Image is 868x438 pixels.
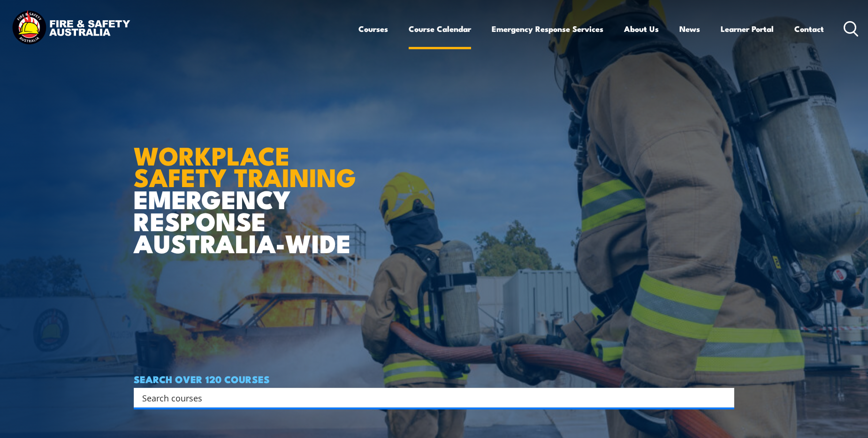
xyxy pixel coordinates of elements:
[134,135,356,196] strong: WORKPLACE SAFETY TRAINING
[144,391,716,404] form: Search form
[624,16,659,41] a: About Us
[134,374,734,384] h4: SEARCH OVER 120 COURSES
[718,391,731,404] button: Search magnifier button
[721,16,774,41] a: Learner Portal
[358,16,388,41] a: Courses
[409,16,471,41] a: Course Calendar
[492,16,603,41] a: Emergency Response Services
[794,16,824,41] a: Contact
[679,16,700,41] a: News
[134,121,363,254] h1: EMERGENCY RESPONSE AUSTRALIA-WIDE
[142,391,714,405] input: Search input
